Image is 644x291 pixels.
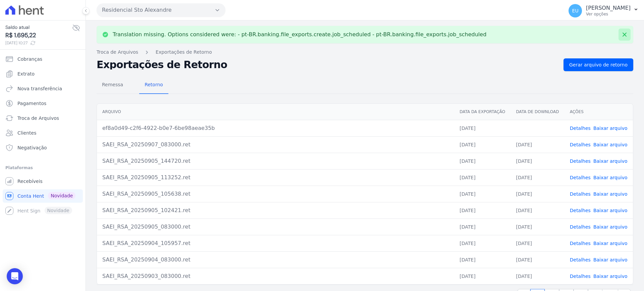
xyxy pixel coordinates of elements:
span: Clientes [17,130,36,136]
div: Plataformas [5,164,80,172]
a: Detalhes [570,241,591,246]
th: Data da Exportação [454,104,511,120]
a: Baixar arquivo [593,126,628,131]
td: [DATE] [511,235,565,251]
span: R$ 1.695,22 [5,31,72,40]
td: [DATE] [511,268,565,284]
td: [DATE] [511,186,565,202]
p: Ver opções [586,11,631,17]
div: SAEI_RSA_20250905_102421.ret [102,206,449,214]
div: SAEI_RSA_20250905_144720.ret [102,157,449,165]
td: [DATE] [511,153,565,169]
span: Saldo atual [5,24,72,31]
th: Arquivo [97,104,454,120]
a: Nova transferência [3,82,83,95]
a: Conta Hent Novidade [3,189,83,203]
a: Clientes [3,126,83,140]
td: [DATE] [454,268,511,284]
span: Nova transferência [17,85,62,92]
th: Ações [565,104,633,120]
a: Baixar arquivo [593,274,628,279]
td: [DATE] [454,153,511,169]
button: Residencial Sto Alexandre [97,3,225,17]
a: Detalhes [570,191,591,197]
div: SAEI_RSA_20250907_083000.ret [102,141,449,149]
a: Baixar arquivo [593,191,628,197]
a: Baixar arquivo [593,158,628,164]
div: SAEI_RSA_20250904_083000.ret [102,256,449,264]
span: Remessa [98,78,127,91]
a: Detalhes [570,126,591,131]
td: [DATE] [454,186,511,202]
a: Detalhes [570,175,591,180]
a: Remessa [97,77,128,94]
div: SAEI_RSA_20250905_113252.ret [102,174,449,182]
a: Baixar arquivo [593,175,628,180]
a: Negativação [3,141,83,154]
a: Baixar arquivo [593,224,628,230]
a: Detalhes [570,274,591,279]
p: [PERSON_NAME] [586,5,631,11]
span: Recebíveis [17,178,43,185]
td: [DATE] [511,219,565,235]
td: [DATE] [454,202,511,219]
td: [DATE] [454,120,511,136]
span: Retorno [141,78,167,91]
div: ef8a0d49-c2f6-4922-b0e7-6be98aeae35b [102,124,449,132]
a: Recebíveis [3,175,83,188]
a: Extrato [3,67,83,81]
a: Detalhes [570,208,591,213]
td: [DATE] [511,202,565,219]
a: Baixar arquivo [593,208,628,213]
td: [DATE] [454,251,511,268]
span: Gerar arquivo de retorno [569,61,628,68]
td: [DATE] [511,136,565,153]
span: Cobranças [17,56,42,62]
a: Detalhes [570,224,591,230]
a: Detalhes [570,158,591,164]
button: EU [PERSON_NAME] Ver opções [563,1,644,20]
div: SAEI_RSA_20250903_083000.ret [102,272,449,280]
div: SAEI_RSA_20250904_105957.ret [102,239,449,247]
span: Novidade [48,192,75,199]
a: Pagamentos [3,97,83,110]
td: [DATE] [454,169,511,186]
a: Baixar arquivo [593,241,628,246]
div: SAEI_RSA_20250905_105638.ret [102,190,449,198]
div: SAEI_RSA_20250905_083000.ret [102,223,449,231]
span: Negativação [17,144,47,151]
span: Extrato [17,70,35,77]
a: Troca de Arquivos [97,49,138,56]
div: Open Intercom Messenger [7,268,23,284]
td: [DATE] [511,169,565,186]
a: Baixar arquivo [593,142,628,147]
th: Data de Download [511,104,565,120]
span: [DATE] 10:27 [5,40,72,46]
nav: Breadcrumb [97,49,633,56]
a: Gerar arquivo de retorno [563,58,633,71]
h2: Exportações de Retorno [97,60,558,69]
span: Conta Hent [17,193,44,199]
a: Detalhes [570,142,591,147]
p: Translation missing. Options considered were: - pt-BR.banking.file_exports.create.job_scheduled -... [113,31,486,38]
td: [DATE] [511,251,565,268]
a: Detalhes [570,257,591,262]
a: Retorno [139,77,168,94]
a: Troca de Arquivos [3,111,83,125]
td: [DATE] [454,219,511,235]
nav: Sidebar [5,52,80,217]
a: Baixar arquivo [593,257,628,262]
a: Exportações de Retorno [156,49,212,56]
span: EU [572,8,579,13]
span: Pagamentos [17,100,46,107]
a: Cobranças [3,52,83,66]
span: Troca de Arquivos [17,115,59,122]
td: [DATE] [454,235,511,251]
td: [DATE] [454,136,511,153]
